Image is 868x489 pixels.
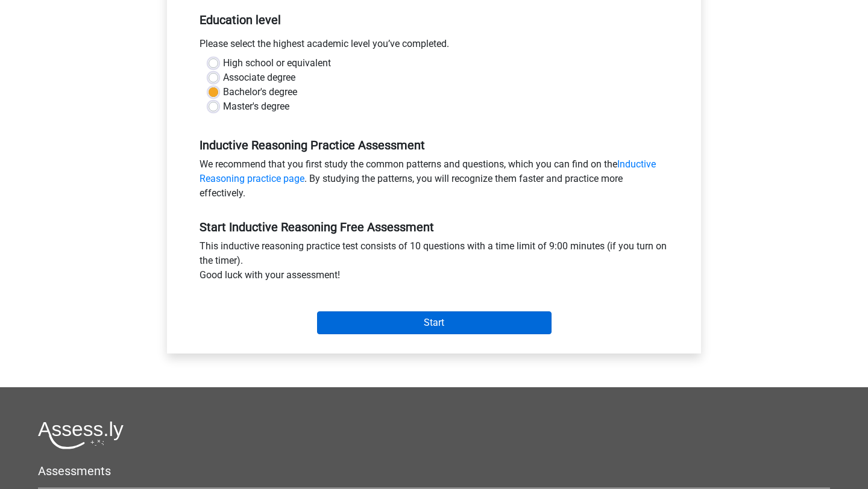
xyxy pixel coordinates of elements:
h5: Education level [200,8,668,32]
label: Bachelor's degree [223,85,297,99]
label: Master's degree [223,99,289,114]
h5: Assessments [38,464,830,478]
h5: Inductive Reasoning Practice Assessment [200,138,668,152]
h5: Start Inductive Reasoning Free Assessment [200,220,668,234]
div: This inductive reasoning practice test consists of 10 questions with a time limit of 9:00 minutes... [190,239,678,287]
label: High school or equivalent [223,56,331,70]
input: Start [317,311,552,334]
div: Please select the highest academic level you’ve completed. [190,37,678,56]
div: We recommend that you first study the common patterns and questions, which you can find on the . ... [190,157,678,205]
label: Associate degree [223,70,295,85]
img: Assessly logo [38,421,124,449]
